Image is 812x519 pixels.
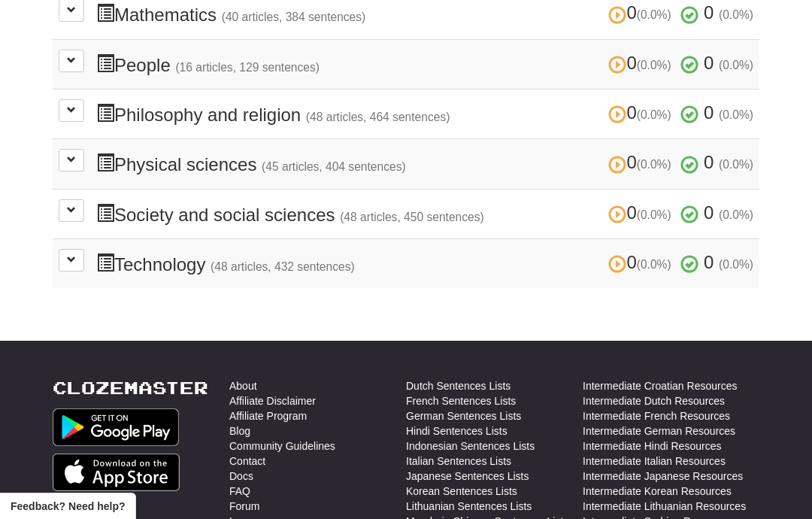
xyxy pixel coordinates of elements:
a: Lithuanian Sentences Lists [406,499,532,514]
small: (40 articles, 384 sentences) [222,11,366,23]
a: Docs [229,469,253,484]
a: Japanese Sentences Lists [406,469,529,484]
a: Intermediate Korean Resources [583,484,732,499]
h3: Society and social sciences [96,203,753,225]
a: Community Guidelines [229,439,335,454]
span: 0 [704,102,714,123]
span: 0 [704,152,714,172]
small: (48 articles, 464 sentences) [306,111,450,123]
a: Blog [229,423,250,439]
a: Korean Sentences Lists [406,484,517,499]
a: Italian Sentences Lists [406,454,511,469]
a: Indonesian Sentences Lists [406,439,535,454]
a: German Sentences Lists [406,408,521,423]
small: (0.0%) [637,258,671,271]
a: Intermediate French Resources [583,408,730,423]
small: (48 articles, 432 sentences) [211,260,355,273]
a: Affiliate Program [229,408,307,423]
h3: Physical sciences [96,153,753,175]
a: Intermediate Hindi Resources [583,439,721,454]
h3: Technology [96,253,753,275]
small: (16 articles, 129 sentences) [175,61,320,74]
span: 0 [704,2,714,23]
small: (0.0%) [719,59,753,71]
span: 0 [608,152,676,172]
small: (0.0%) [719,8,753,21]
small: (0.0%) [637,59,671,71]
span: 0 [608,53,676,73]
small: (45 articles, 404 sentences) [262,160,406,173]
a: FAQ [229,484,250,499]
h3: People [96,53,753,75]
small: (48 articles, 450 sentences) [340,211,484,223]
span: 0 [704,53,714,73]
a: Contact [229,454,265,469]
h3: Mathematics [96,3,753,25]
a: French Sentences Lists [406,393,516,408]
a: Clozemaster [53,378,208,397]
a: Dutch Sentences Lists [406,378,511,393]
small: (0.0%) [637,208,671,221]
a: Intermediate Lithuanian Resources [583,499,746,514]
a: Intermediate German Resources [583,423,735,439]
img: Get it on Google Play [53,408,179,446]
span: 0 [608,252,676,272]
a: Intermediate Italian Resources [583,454,726,469]
span: 0 [704,252,714,272]
a: Intermediate Dutch Resources [583,393,725,408]
small: (0.0%) [637,108,671,121]
small: (0.0%) [719,258,753,271]
span: Open feedback widget [11,499,125,514]
a: Intermediate Croatian Resources [583,378,737,393]
small: (0.0%) [637,8,671,21]
span: 0 [608,2,676,23]
a: About [229,378,257,393]
a: Affiliate Disclaimer [229,393,316,408]
span: 0 [608,202,676,223]
span: 0 [704,202,714,223]
a: Intermediate Japanese Resources [583,469,743,484]
span: 0 [608,102,676,123]
a: Forum [229,499,259,514]
a: Hindi Sentences Lists [406,423,507,439]
small: (0.0%) [719,158,753,171]
img: Get it on App Store [53,454,180,491]
small: (0.0%) [719,108,753,121]
small: (0.0%) [719,208,753,221]
small: (0.0%) [637,158,671,171]
h3: Philosophy and religion [96,103,753,125]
